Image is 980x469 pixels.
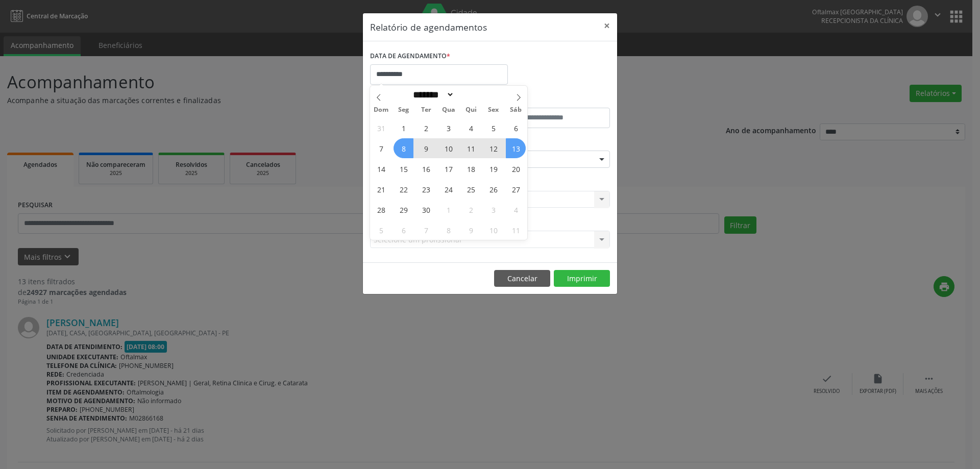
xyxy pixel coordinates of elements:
span: Outubro 4, 2025 [506,200,526,219]
span: Outubro 3, 2025 [483,200,503,219]
label: DATA DE AGENDAMENTO [370,48,450,64]
span: Setembro 24, 2025 [438,179,458,199]
button: Imprimir [554,270,610,287]
span: Ter [415,107,437,113]
span: Outubro 11, 2025 [506,220,526,240]
select: Month [409,89,454,100]
span: Setembro 3, 2025 [438,118,458,138]
h5: Relatório de agendamentos [370,20,487,34]
span: Setembro 9, 2025 [416,138,436,158]
input: Year [454,89,488,100]
span: Seg [393,107,415,113]
span: Setembro 27, 2025 [506,179,526,199]
span: Setembro 25, 2025 [461,179,481,199]
span: Setembro 23, 2025 [416,179,436,199]
span: Sáb [505,107,527,113]
span: Setembro 29, 2025 [394,200,413,219]
span: Setembro 20, 2025 [506,159,526,179]
span: Outubro 6, 2025 [394,220,413,240]
span: Setembro 10, 2025 [438,138,458,158]
span: Setembro 17, 2025 [438,159,458,179]
span: Setembro 8, 2025 [394,138,413,158]
span: Setembro 26, 2025 [483,179,503,199]
span: Setembro 7, 2025 [371,138,391,158]
span: Setembro 13, 2025 [506,138,526,158]
span: Setembro 21, 2025 [371,179,391,199]
span: Setembro 1, 2025 [394,118,413,138]
span: Outubro 5, 2025 [371,220,391,240]
span: Qui [460,107,482,113]
span: Setembro 16, 2025 [416,159,436,179]
span: Setembro 11, 2025 [461,138,481,158]
span: Setembro 22, 2025 [394,179,413,199]
span: Agosto 31, 2025 [371,118,391,138]
span: Setembro 30, 2025 [416,200,436,219]
span: Setembro 4, 2025 [461,118,481,138]
span: Outubro 1, 2025 [438,200,458,219]
span: Outubro 2, 2025 [461,200,481,219]
span: Outubro 10, 2025 [483,220,503,240]
button: Cancelar [494,270,550,287]
span: Setembro 6, 2025 [506,118,526,138]
span: Setembro 14, 2025 [371,159,391,179]
span: Setembro 18, 2025 [461,159,481,179]
span: Outubro 7, 2025 [416,220,436,240]
span: Outubro 8, 2025 [438,220,458,240]
span: Setembro 28, 2025 [371,200,391,219]
label: ATÉ [493,92,610,108]
span: Setembro 19, 2025 [483,159,503,179]
span: Setembro 12, 2025 [483,138,503,158]
span: Qua [437,107,460,113]
button: Close [597,13,617,38]
span: Dom [370,107,393,113]
span: Setembro 2, 2025 [416,118,436,138]
span: Sex [482,107,505,113]
span: Setembro 15, 2025 [394,159,413,179]
span: Outubro 9, 2025 [461,220,481,240]
span: Setembro 5, 2025 [483,118,503,138]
